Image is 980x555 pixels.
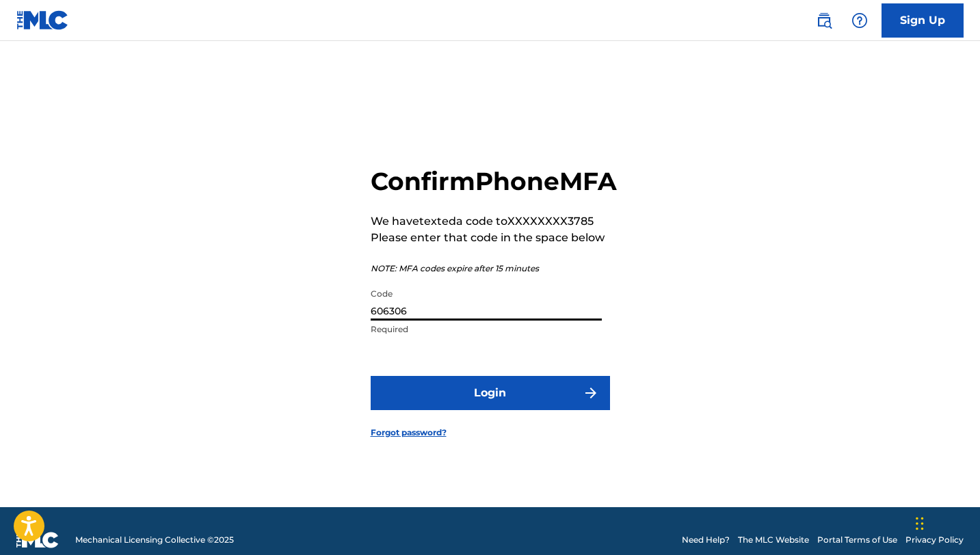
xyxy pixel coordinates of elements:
[912,489,980,555] iframe: Chat Widget
[371,166,617,197] h2: Confirm Phone MFA
[371,262,617,275] p: NOTE: MFA codes expire after 15 minutes
[371,427,447,439] a: Forgot password?
[583,385,599,401] img: f7272a7cc735f4ea7f67.svg
[738,534,809,546] a: The MLC Website
[817,534,897,546] a: Portal Terms of Use
[851,12,868,29] img: help
[816,12,832,29] img: search
[371,230,617,246] p: Please enter that code in the space below
[16,532,59,548] img: logo
[810,7,838,34] a: Public Search
[846,7,873,34] div: Help
[371,213,617,230] p: We have texted a code to XXXXXXXX3785
[75,534,234,546] span: Mechanical Licensing Collective © 2025
[905,534,964,546] a: Privacy Policy
[916,503,924,544] div: Drag
[882,3,964,38] a: Sign Up
[371,376,610,410] button: Login
[16,10,69,30] img: MLC Logo
[371,323,602,336] p: Required
[682,534,730,546] a: Need Help?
